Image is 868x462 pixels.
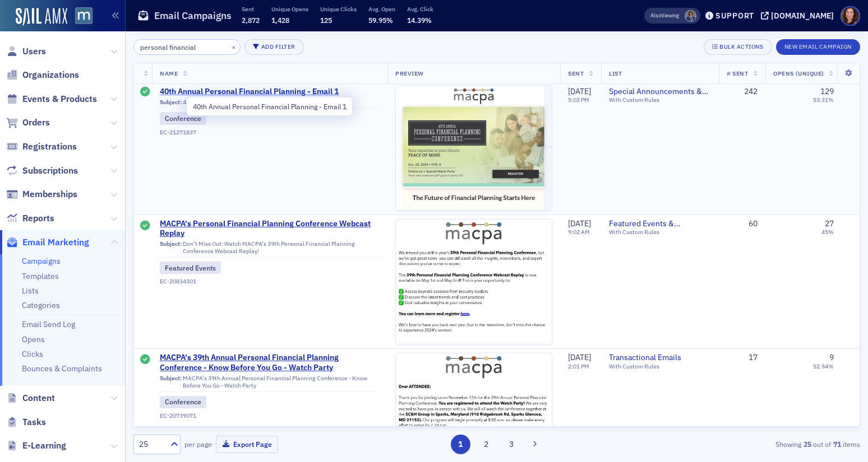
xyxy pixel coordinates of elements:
[139,438,164,450] div: 25
[407,16,432,25] span: 14.39%
[568,218,591,228] span: [DATE]
[6,45,46,58] a: Users
[821,228,834,236] div: 45%
[407,5,433,13] p: Avg. Click
[727,219,758,229] div: 60
[160,219,380,239] a: MACPA's Personal Financial Planning Conference Webcast Replay
[160,412,380,419] div: EC-20739071
[22,363,102,374] a: Bounces & Complaints
[801,439,813,449] strong: 25
[184,439,212,449] label: per page
[776,39,860,55] button: New Email Campaign
[242,16,260,25] span: 2,872
[140,87,150,98] div: Sent
[568,96,589,104] time: 5:02 PM
[160,240,380,258] div: Don’t Miss Out: Watch MACPA's 39th Personal Financial Planning Conference Webcast Replay!
[6,440,66,452] a: E-Learning
[22,271,59,281] a: Templates
[160,113,206,125] div: Conference
[140,354,150,366] div: Sent
[22,45,46,58] span: Users
[160,87,380,97] a: 40th Annual Personal Financial Planning - Email 1
[160,99,182,106] span: Subject:
[831,439,843,449] strong: 71
[160,129,380,136] div: EC-21271837
[22,416,46,428] span: Tasks
[727,353,758,363] div: 17
[160,262,221,274] div: Featured Events
[22,349,43,359] a: Clicks
[704,39,772,55] button: Bulk Actions
[568,352,591,362] span: [DATE]
[22,93,97,105] span: Events & Products
[22,165,78,177] span: Subscriptions
[22,334,45,344] a: Opens
[216,436,278,453] button: Export Page
[813,362,834,370] div: 52.94%
[320,5,357,13] p: Unique Clicks
[75,7,93,25] img: SailAMX
[829,353,834,363] div: 9
[609,69,622,77] span: List
[6,212,54,225] a: Reports
[67,7,93,26] a: View Homepage
[22,236,89,249] span: Email Marketing
[133,39,241,55] input: Search…
[6,236,89,249] a: Email Marketing
[761,12,838,20] button: [DOMAIN_NAME]
[22,392,55,404] span: Content
[22,69,79,81] span: Organizations
[685,10,696,22] span: Chris Dougherty
[609,353,711,363] a: Transactional Emails
[6,165,78,177] a: Subscriptions
[727,69,748,77] span: # Sent
[609,87,711,97] a: Special Announcements & Special Event Invitations
[568,86,591,96] span: [DATE]
[160,374,182,389] span: Subject:
[650,12,661,19] div: Also
[271,16,289,25] span: 1,428
[244,39,304,55] button: Add Filter
[476,435,496,454] button: 2
[820,87,834,97] div: 129
[160,278,380,285] div: EC-20834301
[825,219,834,229] div: 27
[22,188,77,200] span: Memberships
[609,219,711,229] a: Featured Events & Conferences — Weekly Publication
[715,11,754,21] div: Support
[242,5,260,13] p: Sent
[771,11,834,21] div: [DOMAIN_NAME]
[773,69,824,77] span: Opens (Unique)
[395,69,424,77] span: Preview
[568,228,590,236] time: 9:02 AM
[626,439,860,449] div: Showing out of items
[160,353,380,372] a: MACPA's 39th Annual Personal Financial Planning Conference - Know Before You Go - Watch Party
[160,374,380,391] div: MACPA's 39th Annual Personal Financial Planning Conference - Know Before You Go - Watch Party
[6,188,77,200] a: Memberships
[6,93,97,105] a: Events & Products
[160,99,380,109] div: 40th Annual Personal Financial Planning Conference: [DATE]
[160,69,178,77] span: Name
[154,9,232,22] h1: Email Campaigns
[502,435,521,454] button: 3
[140,221,150,232] div: Sent
[229,41,239,52] button: ×
[368,5,395,13] p: Avg. Open
[6,141,77,153] a: Registrations
[160,395,206,408] div: Conference
[6,416,46,428] a: Tasks
[186,97,353,116] div: 40th Annual Personal Financial Planning - Email 1
[776,41,860,51] a: New Email Campaign
[609,97,711,104] div: With Custom Rules
[650,12,679,20] span: Viewing
[451,435,470,454] button: 1
[22,256,61,266] a: Campaigns
[841,6,860,26] span: Profile
[22,319,75,329] a: Email Send Log
[320,16,332,25] span: 125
